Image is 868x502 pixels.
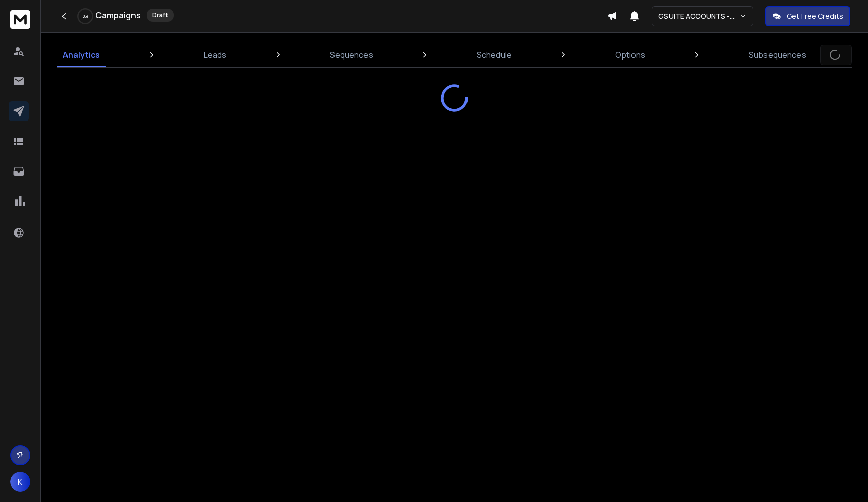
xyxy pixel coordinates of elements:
[324,43,379,67] a: Sequences
[749,49,806,61] p: Subsequences
[63,49,100,61] p: Analytics
[147,9,174,22] div: Draft
[471,43,518,67] a: Schedule
[743,43,812,67] a: Subsequences
[10,472,30,492] button: K
[57,43,106,67] a: Analytics
[197,43,232,67] a: Leads
[204,49,226,61] p: Leads
[477,49,512,61] p: Schedule
[615,49,645,61] p: Options
[330,49,373,61] p: Sequences
[95,9,141,21] h1: Campaigns
[765,6,850,26] button: Get Free Credits
[658,11,739,21] p: GSUITE ACCOUNTS - NEW SET
[609,43,651,67] a: Options
[787,11,843,21] p: Get Free Credits
[83,13,88,19] p: 0 %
